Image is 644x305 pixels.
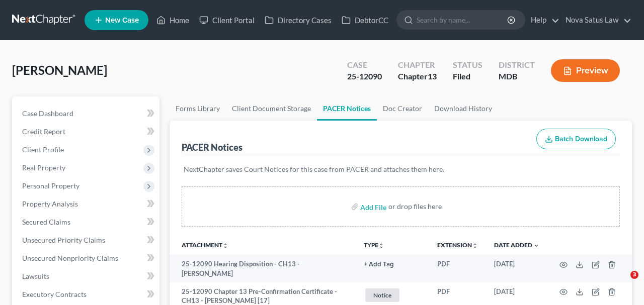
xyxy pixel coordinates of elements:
[630,271,638,279] span: 3
[494,241,539,249] a: Date Added expand_more
[22,145,64,154] span: Client Profile
[22,109,73,118] span: Case Dashboard
[472,243,478,249] i: unfold_more
[364,261,394,268] button: + Add Tag
[551,59,620,82] button: Preview
[378,243,384,249] i: unfold_more
[182,141,243,153] div: PACER Notices
[22,272,49,280] span: Lawsuits
[486,255,547,282] td: [DATE]
[222,243,228,249] i: unfold_more
[555,135,607,143] span: Batch Download
[560,11,631,29] a: Nova Satus Law
[365,288,399,302] span: Notice
[22,254,118,262] span: Unsecured Nonpriority Claims
[226,96,317,121] a: Client Document Storage
[14,195,159,213] a: Property Analysis
[533,243,539,249] i: expand_more
[14,123,159,141] a: Credit Report
[337,11,393,29] a: DebtorCC
[536,129,616,150] button: Batch Download
[417,11,509,29] input: Search by name...
[398,59,437,71] div: Chapter
[105,17,139,24] span: New Case
[22,181,79,190] span: Personal Property
[22,163,65,172] span: Real Property
[347,59,382,71] div: Case
[347,71,382,82] div: 25-12090
[22,127,65,136] span: Credit Report
[184,164,618,174] p: NextChapter saves Court Notices for this case from PACER and attaches them here.
[12,63,107,77] span: [PERSON_NAME]
[317,96,377,121] a: PACER Notices
[388,201,442,212] div: or drop files here
[499,59,535,71] div: District
[170,255,356,282] td: 25-12090 Hearing Disposition - CH13 - [PERSON_NAME]
[364,287,421,303] a: Notice
[499,71,535,82] div: MDB
[22,199,78,208] span: Property Analysis
[526,11,559,29] a: Help
[453,71,482,82] div: Filed
[170,96,226,121] a: Forms Library
[151,11,194,29] a: Home
[14,213,159,231] a: Secured Claims
[610,271,634,295] iframe: Intercom live chat
[453,59,482,71] div: Status
[437,241,478,249] a: Extensionunfold_more
[14,267,159,285] a: Lawsuits
[260,11,337,29] a: Directory Cases
[428,71,437,81] span: 13
[194,11,260,29] a: Client Portal
[14,249,159,267] a: Unsecured Nonpriority Claims
[364,242,384,249] button: TYPEunfold_more
[398,71,437,82] div: Chapter
[429,255,486,282] td: PDF
[428,96,498,121] a: Download History
[182,241,228,249] a: Attachmentunfold_more
[14,285,159,303] a: Executory Contracts
[22,290,87,298] span: Executory Contracts
[22,218,70,226] span: Secured Claims
[14,231,159,249] a: Unsecured Priority Claims
[22,236,105,244] span: Unsecured Priority Claims
[377,96,428,121] a: Doc Creator
[14,105,159,123] a: Case Dashboard
[364,259,421,269] a: + Add Tag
